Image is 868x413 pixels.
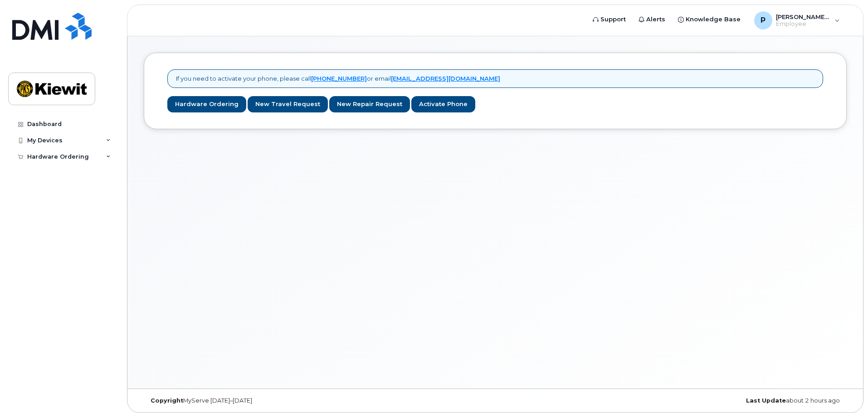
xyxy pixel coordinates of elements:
[176,74,500,83] p: If you need to activate your phone, please call or email
[391,75,500,82] a: [EMAIL_ADDRESS][DOMAIN_NAME]
[151,397,183,404] strong: Copyright
[612,397,847,404] div: about 2 hours ago
[144,397,378,404] div: MyServe [DATE]–[DATE]
[311,75,367,82] a: [PHONE_NUMBER]
[167,96,246,113] a: Hardware Ordering
[411,96,475,113] a: Activate Phone
[329,96,410,113] a: New Repair Request
[746,397,786,404] strong: Last Update
[248,96,328,113] a: New Travel Request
